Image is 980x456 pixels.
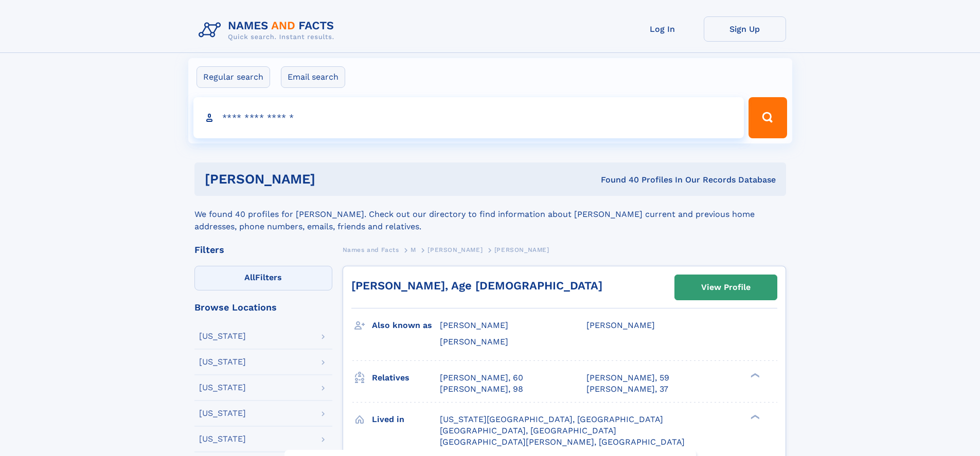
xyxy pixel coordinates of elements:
[440,426,616,435] span: [GEOGRAPHIC_DATA], [GEOGRAPHIC_DATA]
[427,246,483,253] span: [PERSON_NAME]
[194,245,332,254] div: Filters
[494,246,549,253] span: [PERSON_NAME]
[343,243,399,256] a: Names and Facts
[199,384,246,392] div: [US_STATE]
[440,437,685,447] span: [GEOGRAPHIC_DATA][PERSON_NAME], [GEOGRAPHIC_DATA]
[586,320,655,330] span: [PERSON_NAME]
[675,275,777,300] a: View Profile
[205,173,458,186] h1: [PERSON_NAME]
[199,435,246,443] div: [US_STATE]
[748,372,760,378] div: ❯
[621,16,704,42] a: Log In
[586,384,668,395] a: [PERSON_NAME], 37
[749,97,787,138] button: Search Button
[440,372,523,384] a: [PERSON_NAME], 60
[372,411,440,428] h3: Lived in
[440,320,508,330] span: [PERSON_NAME]
[194,196,786,233] div: We found 40 profiles for [PERSON_NAME]. Check out our directory to find information about [PERSON...
[440,384,523,395] a: [PERSON_NAME], 98
[704,16,786,42] a: Sign Up
[193,97,744,138] input: search input
[440,414,663,424] span: [US_STATE][GEOGRAPHIC_DATA], [GEOGRAPHIC_DATA]
[701,276,751,299] div: View Profile
[458,174,776,186] div: Found 40 Profiles In Our Records Database
[586,372,669,384] a: [PERSON_NAME], 59
[440,337,508,346] span: [PERSON_NAME]
[194,266,332,290] label: Filters
[372,369,440,387] h3: Relatives
[244,272,255,282] span: All
[194,303,332,312] div: Browse Locations
[411,243,416,256] a: M
[281,66,345,88] label: Email search
[197,66,270,88] label: Regular search
[351,279,602,292] a: [PERSON_NAME], Age [DEMOGRAPHIC_DATA]
[372,317,440,334] h3: Also known as
[748,413,760,420] div: ❯
[194,16,343,44] img: Logo Names and Facts
[199,332,246,340] div: [US_STATE]
[199,358,246,366] div: [US_STATE]
[411,246,416,253] span: M
[199,409,246,417] div: [US_STATE]
[427,243,483,256] a: [PERSON_NAME]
